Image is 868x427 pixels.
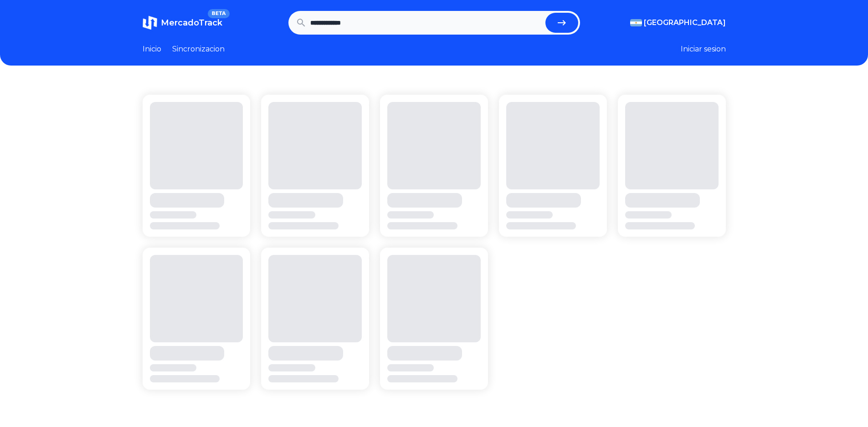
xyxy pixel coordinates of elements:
[681,44,726,55] button: Iniciar sesion
[172,44,225,55] a: Sincronizacion
[143,44,161,55] a: Inicio
[161,18,222,28] span: MercadoTrack
[644,17,726,28] span: [GEOGRAPHIC_DATA]
[208,9,229,18] span: BETA
[630,19,642,26] img: Argentina
[630,17,726,28] button: [GEOGRAPHIC_DATA]
[143,15,222,30] a: MercadoTrackBETA
[143,15,157,30] img: MercadoTrack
